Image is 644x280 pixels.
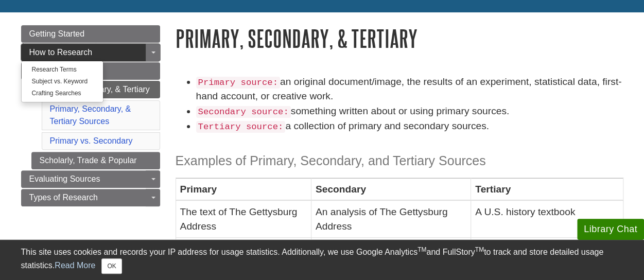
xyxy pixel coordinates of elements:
[50,136,133,145] a: Primary vs. Secondary
[22,64,103,76] a: Research Terms
[196,106,291,118] code: Secondary source:
[196,75,623,104] li: an original document/image, the results of an experiment, statistical data, first-hand account, o...
[29,48,93,57] span: How to Research
[311,201,471,238] td: An analysis of The Gettysburg Address
[21,25,160,43] a: Getting Started
[176,178,311,201] th: Primary
[55,261,95,270] a: Read More
[21,25,160,206] div: Guide Page Menu
[196,104,623,119] li: something written about or using primary sources.
[22,76,103,87] a: Subject vs. Keyword
[21,170,160,188] a: Evaluating Sources
[196,119,623,134] li: a collection of primary and secondary sources.
[29,193,98,202] span: Types of Research
[311,178,471,201] th: Secondary
[176,201,311,238] td: The text of The Gettysburg Address
[31,152,160,169] a: Scholarly, Trade & Popular
[21,246,623,274] div: This site uses cookies and records your IP address for usage statistics. Additionally, we use Goo...
[417,246,426,253] sup: TM
[176,25,623,51] h1: Primary, Secondary, & Tertiary
[471,201,623,238] td: A U.S. history textbook
[101,258,121,274] button: Close
[196,77,280,89] code: Primary source:
[176,153,623,168] h3: Examples of Primary, Secondary, and Tertiary Sources
[21,189,160,206] a: Types of Research
[196,121,286,133] code: Tertiary source:
[475,246,484,253] sup: TM
[22,87,103,99] a: Crafting Searches
[21,44,160,61] a: How to Research
[50,104,131,126] a: Primary, Secondary, & Tertiary Sources
[577,219,644,240] button: Library Chat
[29,29,85,38] span: Getting Started
[29,174,100,183] span: Evaluating Sources
[471,178,623,201] th: Tertiary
